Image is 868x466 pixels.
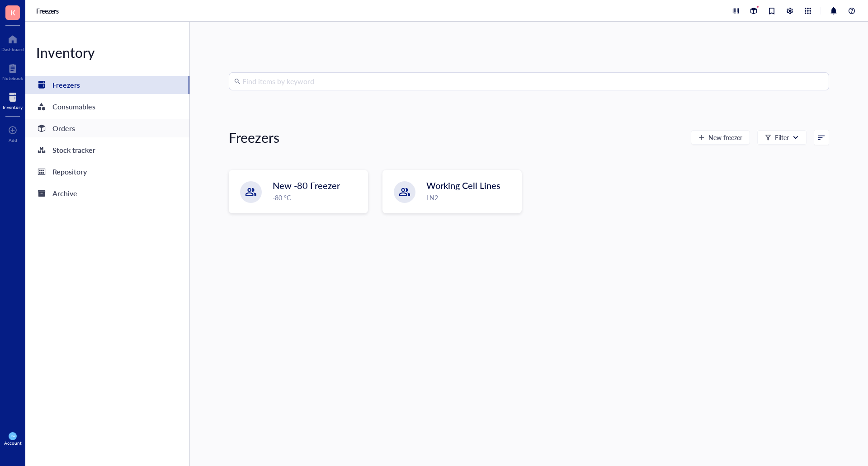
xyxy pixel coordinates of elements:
[25,141,189,159] a: Stock tracker
[775,132,789,142] div: Filter
[25,184,189,202] a: Archive
[1,47,24,52] div: Dashboard
[273,179,340,192] span: New -80 Freezer
[52,165,87,178] div: Repository
[10,434,15,438] span: KW
[25,119,189,137] a: Orders
[273,193,362,202] div: -80 °C
[52,79,80,91] div: Freezers
[25,76,189,94] a: Freezers
[52,100,95,113] div: Consumables
[229,128,279,146] div: Freezers
[10,7,15,18] span: K
[3,90,23,110] a: Inventory
[36,7,61,15] a: Freezers
[52,144,95,156] div: Stock tracker
[9,137,17,143] div: Add
[3,104,23,110] div: Inventory
[426,179,500,192] span: Working Cell Lines
[25,43,189,61] div: Inventory
[25,98,189,116] a: Consumables
[2,75,23,81] div: Notebook
[52,187,77,200] div: Archive
[426,193,516,202] div: LN2
[52,122,75,135] div: Orders
[708,134,742,141] span: New freezer
[2,61,23,81] a: Notebook
[4,440,22,446] div: Account
[691,130,750,145] button: New freezer
[25,163,189,181] a: Repository
[1,32,24,52] a: Dashboard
